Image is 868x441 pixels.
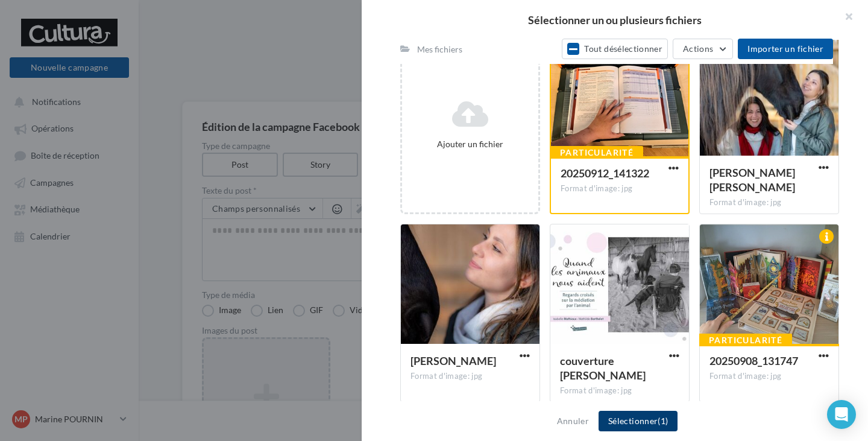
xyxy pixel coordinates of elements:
h2: Sélectionner un ou plusieurs fichiers [381,14,849,25]
span: (1) [658,416,668,426]
span: 20250908_131747 [709,354,798,367]
button: Importer un fichier [738,39,833,59]
div: Format d'image: jpg [709,371,829,382]
span: Actions [683,43,713,54]
span: Importer un fichier [747,43,823,54]
div: Format d'image: jpg [561,183,679,194]
span: 20250912_141322 [561,167,649,180]
div: Mes fichiers [417,43,462,56]
div: Particularité [699,334,792,347]
button: Tout désélectionner [562,39,668,59]
span: mathilde berthelot [410,354,496,367]
button: Sélectionner(1) [599,411,678,431]
div: Open Intercom Messenger [827,400,856,429]
div: Format d'image: jpg [709,197,829,208]
button: Annuler [552,414,594,428]
button: Actions [673,39,733,59]
div: Format d'image: jpg [410,371,530,382]
div: Format d'image: jpg [560,385,679,396]
div: Ajouter un fichier [407,138,533,150]
div: Particularité [550,146,643,159]
span: mathilde berthelot isabelle mathioux [709,166,795,194]
span: couverture berthelot [560,354,646,382]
